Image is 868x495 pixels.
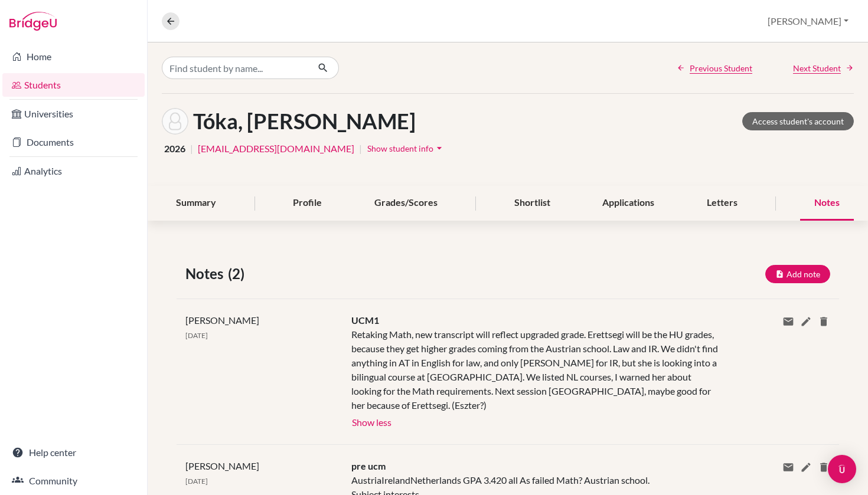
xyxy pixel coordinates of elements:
[162,186,230,221] div: Summary
[351,460,386,471] span: pre ucm
[185,477,208,486] span: [DATE]
[367,139,446,158] button: Show student infoarrow_drop_down
[793,62,841,74] span: Next Student
[193,109,416,134] h1: Tóka, [PERSON_NAME]
[9,12,57,31] img: Bridge-U
[2,130,145,154] a: Documents
[198,142,354,156] a: [EMAIL_ADDRESS][DOMAIN_NAME]
[742,112,854,130] a: Access student's account
[765,265,830,283] button: Add note
[190,142,193,156] span: |
[762,10,854,32] button: [PERSON_NAME]
[2,469,145,493] a: Community
[2,441,145,464] a: Help center
[228,263,249,284] span: (2)
[800,186,854,221] div: Notes
[279,186,336,221] div: Profile
[185,331,208,340] span: [DATE]
[2,159,145,183] a: Analytics
[690,62,752,74] span: Previous Student
[677,62,752,74] a: Previous Student
[351,314,379,326] span: UCM1
[500,186,564,221] div: Shortlist
[2,73,145,97] a: Students
[351,327,720,412] div: Retaking Math, new transcript will reflect upgraded grade. Erettsegi will be the HU grades, becau...
[164,142,185,156] span: 2026
[693,186,752,221] div: Letters
[351,412,392,430] button: Show less
[793,62,854,74] a: Next Student
[185,263,228,284] span: Notes
[185,314,259,326] span: [PERSON_NAME]
[2,102,145,126] a: Universities
[360,186,452,221] div: Grades/Scores
[828,455,856,483] div: Open Intercom Messenger
[433,142,445,154] i: arrow_drop_down
[2,45,145,68] a: Home
[367,143,433,153] span: Show student info
[359,142,362,156] span: |
[588,186,668,221] div: Applications
[185,460,259,471] span: [PERSON_NAME]
[162,57,308,79] input: Find student by name...
[162,108,188,135] img: Zsófi Tóka's avatar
